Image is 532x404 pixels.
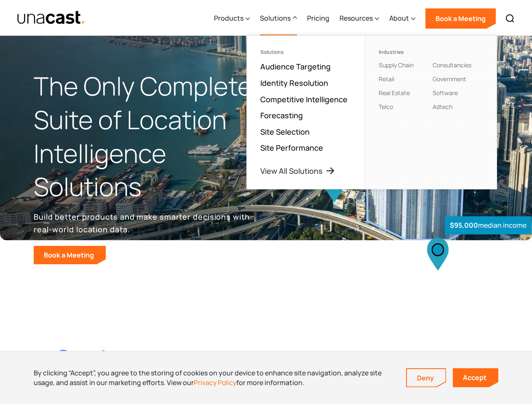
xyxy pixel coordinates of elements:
[214,1,250,36] div: Products
[433,61,471,69] a: Consultancies
[433,89,458,97] a: Software
[433,103,452,111] a: Adtech
[379,75,394,83] a: Retail
[453,368,498,387] a: Accept
[194,378,236,387] a: Privacy Policy
[214,13,243,23] div: Products
[340,13,373,23] div: Resources
[425,8,496,29] a: Book a Meeting
[260,61,331,72] a: Audience Targeting
[505,13,515,24] img: Search icon
[389,1,415,36] div: About
[260,78,328,88] a: Identity Resolution
[34,246,106,264] a: Book a Meeting
[379,49,429,55] div: Industries
[450,221,478,230] strong: $95,000
[260,127,310,137] a: Site Selection
[307,1,329,36] a: Pricing
[260,166,335,176] a: View All Solutions
[327,350,386,370] img: Harvard U logo
[340,1,379,36] div: Resources
[34,210,253,236] p: Build better products and make smarter decisions with real-world location data.
[433,75,466,83] a: Government
[379,89,410,97] a: Real Estate
[17,11,86,25] img: Unacast text logo
[260,49,351,55] div: Solutions
[34,368,393,387] div: By clicking “Accept”, you agree to the storing of cookies on your device to enhance site navigati...
[260,94,348,104] a: Competitive Intelligence
[379,103,393,111] a: Telco
[260,110,303,120] a: Forecasting
[246,35,497,189] nav: Solutions
[389,13,409,23] div: About
[17,11,86,25] a: home
[379,61,414,69] a: Supply Chain
[260,143,323,153] a: Site Performance
[237,348,296,372] img: BCG logo
[445,216,532,234] div: median income
[34,69,266,204] h1: The Only Complete Suite of Location Intelligence Solutions
[260,13,291,23] div: Solutions
[260,1,297,36] div: Solutions
[407,369,446,387] a: Deny
[56,350,115,369] img: Google logo Color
